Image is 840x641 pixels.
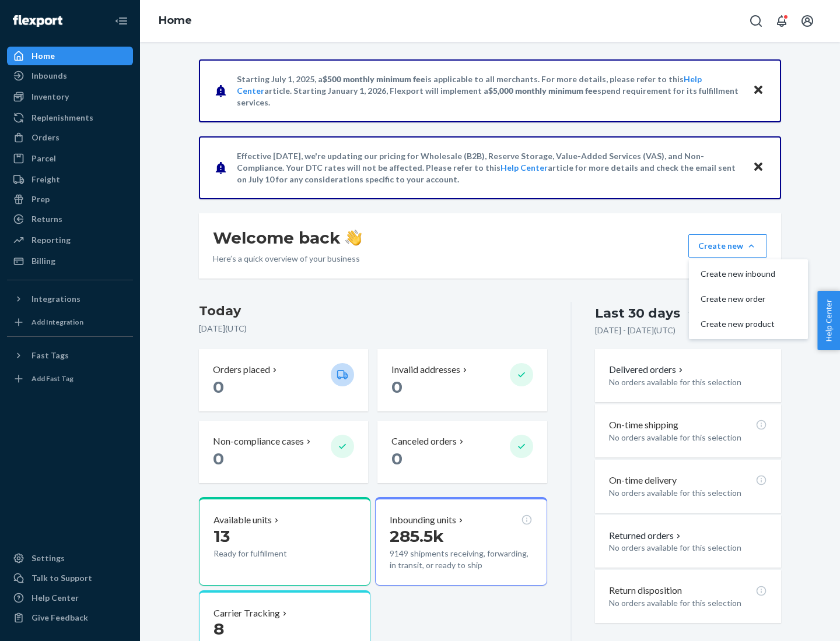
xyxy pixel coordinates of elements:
[32,193,50,205] div: Prep
[213,513,272,527] p: Available units
[691,262,806,287] button: Create new inbound
[213,526,230,546] span: 13
[796,9,819,33] button: Open account menu
[7,569,133,587] a: Talk to Support
[701,320,775,328] span: Create new product
[609,584,682,597] p: Return disposition
[7,128,133,147] a: Orders
[609,487,767,499] p: No orders available for this selection
[32,572,92,584] div: Talk to Support
[199,323,547,334] p: [DATE] ( UTC )
[7,108,133,127] a: Replenishments
[609,474,677,487] p: On-time delivery
[609,432,767,443] p: No orders available for this selection
[7,231,133,249] a: Reporting
[110,9,133,33] button: Close Navigation
[213,253,362,265] p: Here’s a quick overview of your business
[7,346,133,365] button: Fast Tags
[751,82,766,99] button: Close
[199,349,368,411] button: Orders placed 0
[237,73,741,108] p: Starting July 1, 2025, a is applicable to all merchants. For more details, please refer to this a...
[7,47,133,65] a: Home
[323,74,425,84] span: $500 monthly minimum fee
[213,607,280,620] p: Carrier Tracking
[32,50,55,62] div: Home
[7,369,133,388] a: Add Fast Tag
[609,597,767,609] p: No orders available for this selection
[701,295,775,303] span: Create new order
[32,552,65,564] div: Settings
[237,150,741,185] p: Effective [DATE], we're updating our pricing for Wholesale (B2B), Reserve Storage, Value-Added Se...
[390,548,532,571] p: 9149 shipments receiving, forwarding, in transit, or ready to ship
[691,312,806,337] button: Create new product
[595,304,680,322] div: Last 30 days
[199,497,370,586] button: Available units13Ready for fulfillment
[7,149,133,168] a: Parcel
[390,526,444,546] span: 285.5k
[213,449,224,469] span: 0
[770,9,793,33] button: Open notifications
[32,293,80,305] div: Integrations
[391,449,402,469] span: 0
[32,153,56,164] div: Parcel
[375,497,547,586] button: Inbounding units285.5k9149 shipments receiving, forwarding, in transit, or ready to ship
[744,9,768,33] button: Open Search Box
[751,159,766,176] button: Close
[32,612,88,624] div: Give Feedback
[501,163,548,172] a: Help Center
[213,619,224,639] span: 8
[691,287,806,312] button: Create new order
[7,608,133,627] button: Give Feedback
[32,255,55,267] div: Billing
[213,435,304,448] p: Non-compliance cases
[213,227,362,248] h1: Welcome back
[390,513,456,527] p: Inbounding units
[7,87,133,106] a: Inventory
[701,270,775,278] span: Create new inbound
[32,317,83,327] div: Add Integration
[609,363,685,376] button: Delivered orders
[609,529,683,543] button: Returned orders
[488,86,597,96] span: $5,000 monthly minimum fee
[213,363,270,376] p: Orders placed
[7,190,133,209] a: Prep
[32,91,69,103] div: Inventory
[609,542,767,554] p: No orders available for this selection
[377,421,547,483] button: Canceled orders 0
[7,290,133,308] button: Integrations
[7,252,133,270] a: Billing
[199,421,368,483] button: Non-compliance cases 0
[391,435,457,448] p: Canceled orders
[609,376,767,388] p: No orders available for this selection
[391,377,402,397] span: 0
[32,174,60,185] div: Freight
[7,210,133,228] a: Returns
[688,234,767,258] button: Create newCreate new inboundCreate new orderCreate new product
[32,70,67,82] div: Inbounds
[377,349,547,411] button: Invalid addresses 0
[32,213,62,225] div: Returns
[213,548,321,559] p: Ready for fulfillment
[7,313,133,332] a: Add Integration
[32,350,69,361] div: Fast Tags
[159,14,192,27] a: Home
[13,15,62,27] img: Flexport logo
[213,377,224,397] span: 0
[609,418,678,432] p: On-time shipping
[7,170,133,189] a: Freight
[32,592,79,604] div: Help Center
[199,302,547,320] h3: Today
[7,589,133,607] a: Help Center
[32,234,71,246] div: Reporting
[7,66,133,85] a: Inbounds
[595,325,675,336] p: [DATE] - [DATE] ( UTC )
[345,230,362,246] img: hand-wave emoji
[149,4,201,38] ol: breadcrumbs
[817,291,840,350] button: Help Center
[391,363,460,376] p: Invalid addresses
[7,549,133,568] a: Settings
[32,112,93,124] div: Replenishments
